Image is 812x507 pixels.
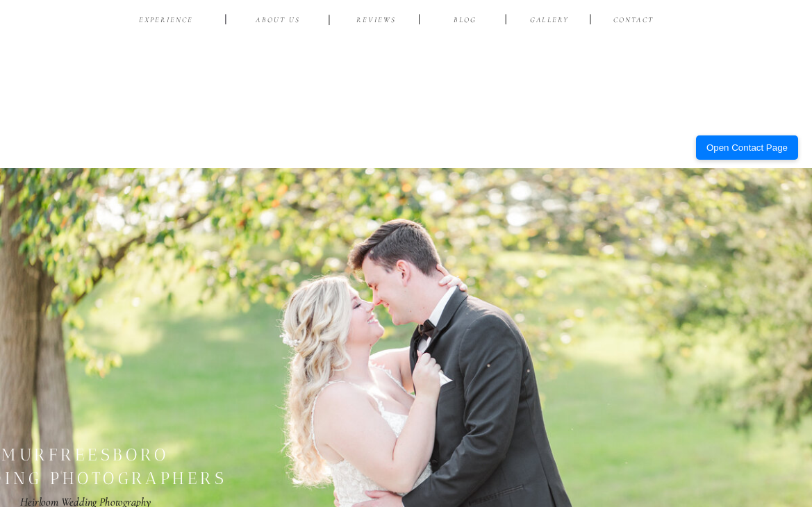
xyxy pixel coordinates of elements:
a: Gallery [527,15,572,28]
a: reviews [344,15,408,28]
a: CONTACT [611,15,656,28]
a: ABOUT US [246,15,310,28]
a: EXPERIENCE [134,15,198,28]
button: Open Contact Page [696,135,798,160]
a: BLOG [443,15,486,28]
